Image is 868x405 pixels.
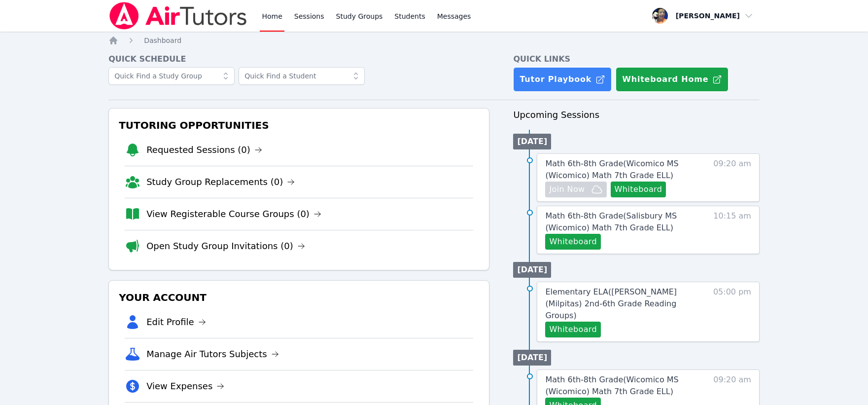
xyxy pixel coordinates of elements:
a: Math 6th-8th Grade(Salisbury MS (Wicomico) Math 7th Grade ELL) [545,210,699,234]
input: Quick Find a Study Group [108,67,235,85]
button: Whiteboard [545,234,601,250]
h3: Your Account [117,289,481,306]
a: View Expenses [146,379,224,393]
a: Elementary ELA([PERSON_NAME] (Milpitas) 2nd-6th Grade Reading Groups) [545,286,699,322]
a: Study Group Replacements (0) [146,175,295,189]
a: Edit Profile [146,315,206,329]
h4: Quick Schedule [108,53,489,65]
span: Math 6th-8th Grade ( Wicomico MS (Wicomico) Math 7th Grade ELL ) [545,159,678,180]
a: View Registerable Course Groups (0) [146,207,321,221]
a: Open Study Group Invitations (0) [146,239,305,253]
a: Math 6th-8th Grade(Wicomico MS (Wicomico) Math 7th Grade ELL) [545,374,699,398]
input: Quick Find a Student [239,67,365,85]
img: Air Tutors [108,2,248,30]
button: Whiteboard Home [616,67,729,92]
button: Join Now [545,182,606,197]
span: Math 6th-8th Grade ( Salisbury MS (Wicomico) Math 7th Grade ELL ) [545,211,677,232]
span: Math 6th-8th Grade ( Wicomico MS (Wicomico) Math 7th Grade ELL ) [545,375,678,396]
li: [DATE] [513,262,551,278]
h3: Upcoming Sessions [513,108,760,122]
button: Whiteboard [545,322,601,337]
li: [DATE] [513,350,551,366]
nav: Breadcrumb [108,36,760,45]
a: Manage Air Tutors Subjects [146,347,279,361]
span: 09:20 am [713,158,751,197]
a: Math 6th-8th Grade(Wicomico MS (Wicomico) Math 7th Grade ELL) [545,158,699,182]
h4: Quick Links [513,53,760,65]
a: Requested Sessions (0) [146,143,262,157]
span: Join Now [549,184,585,195]
li: [DATE] [513,134,551,149]
button: Whiteboard [611,182,666,197]
a: Dashboard [144,36,181,45]
span: 10:15 am [713,210,751,250]
span: Messages [437,11,471,21]
span: Elementary ELA ( [PERSON_NAME] (Milpitas) 2nd-6th Grade Reading Groups ) [545,287,677,320]
a: Tutor Playbook [513,67,612,92]
h3: Tutoring Opportunities [117,116,481,134]
span: Dashboard [144,37,181,44]
span: 05:00 pm [713,286,751,337]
